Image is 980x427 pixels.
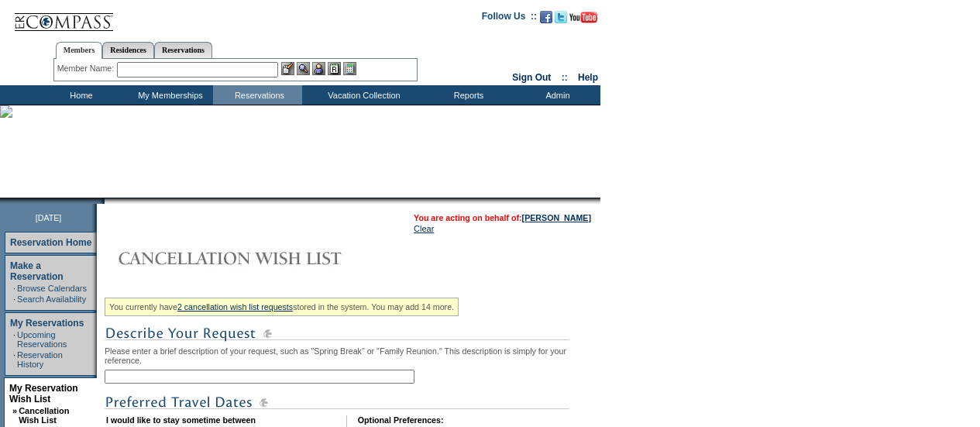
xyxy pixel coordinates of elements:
[56,42,103,59] a: Members
[12,406,17,415] b: »
[555,11,567,23] img: Follow us on Twitter
[9,383,78,405] a: My Reservation Wish List
[13,284,15,293] td: ·
[35,85,124,105] td: Home
[328,62,341,75] img: Reservations
[569,12,597,23] img: Subscribe to our YouTube Channel
[17,350,63,369] a: Reservation History
[102,42,154,58] a: Residences
[213,85,302,105] td: Reservations
[13,350,15,369] td: ·
[312,62,325,75] img: Impersonate
[57,62,117,75] div: Member Name:
[281,62,294,75] img: b_edit.gif
[99,198,105,204] img: promoShadowLeftCorner.gif
[414,224,434,233] a: Clear
[414,213,591,222] span: You are acting on behalf of:
[297,62,310,75] img: View
[569,15,597,25] a: Subscribe to our YouTube Channel
[540,11,552,23] img: Become our fan on Facebook
[17,330,67,349] a: Upcoming Reservations
[13,330,15,349] td: ·
[10,260,64,282] a: Make a Reservation
[10,318,84,329] a: My Reservations
[562,72,568,83] span: ::
[343,62,356,75] img: b_calculator.gif
[555,15,567,25] a: Follow us on Twitter
[177,302,293,312] a: 2 cancellation wish list requests
[540,15,552,25] a: Become our fan on Facebook
[19,406,69,425] a: Cancellation Wish List
[10,237,91,248] a: Reservation Home
[36,213,62,222] span: [DATE]
[17,284,87,293] a: Browse Calendars
[105,243,414,274] img: Cancellation Wish List
[422,85,511,105] td: Reports
[13,294,15,304] td: ·
[482,9,537,28] td: Follow Us ::
[522,213,591,222] a: [PERSON_NAME]
[578,72,598,83] a: Help
[105,198,106,204] img: blank.gif
[106,415,256,425] b: I would like to stay sometime between
[358,415,444,425] b: Optional Preferences:
[17,294,86,304] a: Search Availability
[105,298,459,316] div: You currently have stored in the system. You may add 14 more.
[302,85,422,105] td: Vacation Collection
[154,42,212,58] a: Reservations
[512,72,551,83] a: Sign Out
[124,85,213,105] td: My Memberships
[511,85,600,105] td: Admin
